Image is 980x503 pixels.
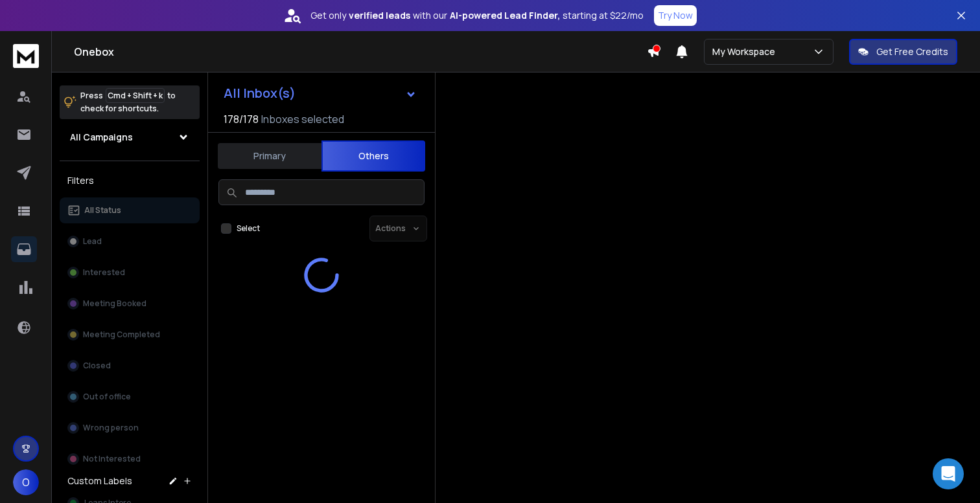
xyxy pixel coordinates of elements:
[67,475,132,487] h3: Custom Labels
[933,458,964,489] div: Open Intercom Messenger
[349,9,410,22] strong: verified leads
[106,88,165,103] span: Cmd + Shift + k
[13,44,39,68] img: logo
[74,44,647,60] h1: Onebox
[224,87,296,100] h1: All Inbox(s)
[450,9,560,22] strong: AI-powered Lead Finder,
[218,142,321,170] button: Primary
[310,9,644,22] p: Get only with our starting at $22/mo
[849,39,957,65] button: Get Free Credits
[213,80,427,106] button: All Inbox(s)
[261,111,344,127] h3: Inboxes selected
[13,469,39,495] button: O
[658,9,693,22] p: Try Now
[60,172,200,190] h3: Filters
[70,131,133,144] h1: All Campaigns
[876,45,948,58] p: Get Free Credits
[321,140,425,172] button: Others
[60,124,200,150] button: All Campaigns
[80,89,176,115] p: Press to check for shortcuts.
[712,45,780,58] p: My Workspace
[237,223,260,234] label: Select
[654,5,697,26] button: Try Now
[224,111,259,127] span: 178 / 178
